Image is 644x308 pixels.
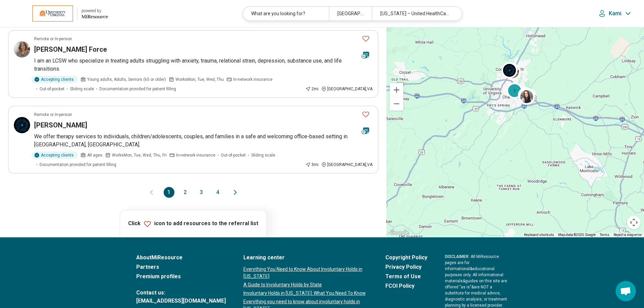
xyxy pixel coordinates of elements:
p: I am an LCSW who specialize in treating adults struggling with anxiety, trauma, relational strain... [34,57,373,73]
div: 2 [506,82,523,98]
div: What are you looking for? [243,7,329,21]
button: Zoom in [390,83,403,97]
h3: [PERSON_NAME] [34,120,87,130]
span: Sliding scale [70,86,94,92]
p: We offer therapy services to individuals, children/adolescents, couples, and families in a safe a... [34,133,373,149]
a: [EMAIL_ADDRESS][DOMAIN_NAME] [136,297,226,305]
h3: [PERSON_NAME] Force [34,45,107,54]
button: 4 [212,187,223,198]
button: 1 [164,187,174,198]
a: Learning center [243,254,368,262]
button: Zoom out [390,97,403,111]
div: [GEOGRAPHIC_DATA] , VA [321,86,373,92]
p: Remote or In-person [34,36,72,42]
div: [GEOGRAPHIC_DATA], [GEOGRAPHIC_DATA] [329,7,372,21]
a: University of Virginiapowered by [11,5,108,22]
a: FCOI Policy [385,282,427,290]
span: Map data ©2025 Google [558,233,596,237]
div: [US_STATE] – United HealthCare Student Resources [372,7,458,21]
span: In-network insurance [176,152,215,158]
span: DISCLAIMER [445,254,469,259]
a: Partners [136,263,226,271]
button: 2 [180,187,191,198]
a: Premium profiles [136,273,226,281]
img: University of Virginia [32,5,73,22]
a: Terms of Use [385,273,427,281]
button: Map camera controls [627,216,641,229]
button: Favorite [359,108,373,121]
p: Remote or In-person [34,112,72,118]
span: Out-of-pocket [40,86,65,92]
span: Contact us: [136,289,226,297]
p: Kami [609,10,621,17]
button: Next page [231,187,239,198]
div: 3 mi [305,162,318,168]
div: Accepting clients [31,151,78,159]
img: Google [388,229,410,237]
a: Involuntary Holds in [US_STATE]: What You Need To Know [243,290,368,297]
span: Sliding scale [251,152,275,158]
a: A Guide to Involuntary Holds by State [243,281,368,288]
a: Privacy Policy [385,263,427,271]
a: Open this area in Google Maps (opens a new window) [388,229,410,237]
div: Accepting clients [31,76,78,83]
span: Documentation provided for patient filling [40,162,116,168]
button: Favorite [359,32,373,46]
span: All ages [87,152,102,158]
a: Everything You Need to Know About Involuntary Holds in [US_STATE] [243,266,368,280]
div: Open chat [616,281,636,301]
div: 2 mi [305,86,318,92]
button: 3 [196,187,207,198]
span: In-network insurance [233,76,272,82]
span: Documentation provided for patient filling [99,86,176,92]
span: Works Mon, Tue, Wed, Thu, Fri [112,152,167,158]
a: Terms (opens in new tab) [600,233,610,237]
button: Previous page [147,187,156,198]
span: Young adults, Adults, Seniors (65 or older) [87,76,166,82]
span: Out-of-pocket [221,152,246,158]
a: Copyright Policy [385,254,427,262]
span: Works Mon, Tue, Wed, Thu [175,76,224,82]
a: AboutMiResource [136,254,226,262]
button: Keyboard shortcuts [524,233,554,237]
div: [GEOGRAPHIC_DATA] , VA [321,162,373,168]
p: Click icon to add resources to the referral list [128,220,258,228]
div: powered by [81,8,108,14]
a: Report a map error [614,233,642,237]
